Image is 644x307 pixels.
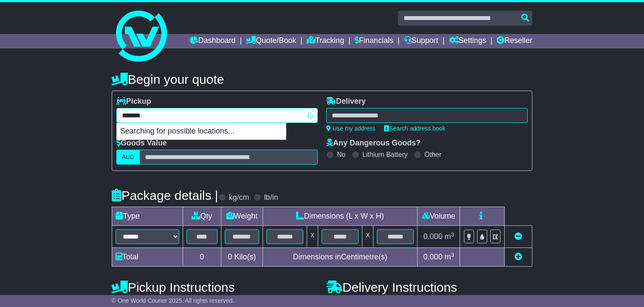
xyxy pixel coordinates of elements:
[190,34,235,48] a: Dashboard
[228,253,232,261] span: 0
[307,226,318,248] td: x
[246,34,296,48] a: Quote/Book
[404,34,438,48] a: Support
[355,34,393,48] a: Financials
[418,207,460,226] td: Volume
[183,248,221,267] td: 0
[326,139,421,148] label: Any Dangerous Goods?
[112,280,318,294] h4: Pickup Instructions
[424,151,441,159] label: Other
[384,125,445,132] a: Search address book
[307,34,344,48] a: Tracking
[112,72,533,86] h4: Begin your quote
[112,188,218,202] h4: Package details |
[112,207,183,226] td: Type
[424,232,443,241] span: 0.000
[362,151,408,159] label: Lithium Battery
[112,248,183,267] td: Total
[451,252,455,258] sup: 3
[117,123,286,139] p: Searching for possible locations...
[445,253,455,261] span: m
[449,34,486,48] a: Settings
[112,297,234,304] span: © One World Courier 2025. All rights reserved.
[326,125,376,132] a: Use my address
[263,248,417,267] td: Dimensions in Centimetre(s)
[326,97,366,106] label: Delivery
[116,97,151,106] label: Pickup
[221,248,263,267] td: Kilo(s)
[183,207,221,226] td: Qty
[514,232,522,241] a: Remove this item
[424,253,443,261] span: 0.000
[326,280,532,294] h4: Delivery Instructions
[337,151,345,159] label: No
[116,139,167,148] label: Goods Value
[445,232,455,241] span: m
[362,226,373,248] td: x
[514,253,522,261] a: Add new item
[229,193,249,202] label: kg/cm
[451,231,455,238] sup: 3
[264,193,278,202] label: lb/in
[116,108,318,123] typeahead: Please provide city
[221,207,263,226] td: Weight
[497,34,532,48] a: Reseller
[116,150,140,165] label: AUD
[263,207,417,226] td: Dimensions (L x W x H)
